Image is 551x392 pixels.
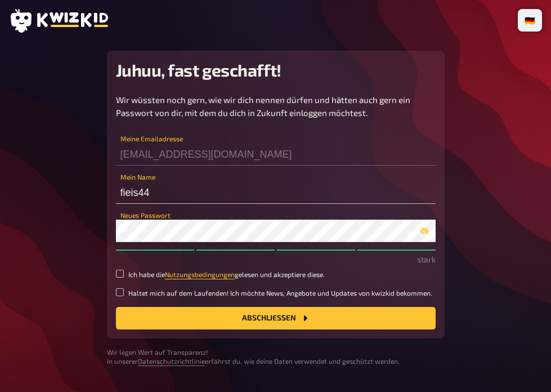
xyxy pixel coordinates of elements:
[128,288,432,298] small: Haltet mich auf dem Laufenden! Ich möchte News, Angebote und Updates von kwizkid bekommen.
[116,181,436,204] input: Mein Name
[107,348,445,367] small: Wir legen Wert auf Transparenz! In unserer erfährst du, wie deine Daten verwendet und geschützt w...
[116,60,436,80] h2: Juhuu, fast geschafft!
[116,307,436,329] button: Abschließen
[138,357,205,365] a: Datenschutzrichtlinie
[520,11,540,29] li: 🇩🇪
[128,270,325,279] small: Ich habe die gelesen und akzeptiere diese.
[116,253,436,265] p: stark
[165,270,235,278] a: Nutzungsbedingungen
[116,93,436,119] p: Wir wüssten noch gern, wie wir dich nennen dürfen und hätten auch gern ein Passwort von dir, mit ...
[116,143,436,166] input: Meine Emailadresse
